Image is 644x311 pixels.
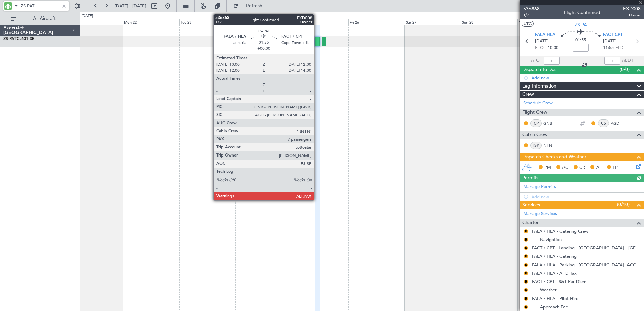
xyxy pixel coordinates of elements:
[522,66,556,74] span: Dispatch To-Dos
[613,164,618,171] span: FP
[532,237,562,242] a: --- - Navigation
[240,4,268,8] span: Refresh
[532,296,578,301] a: FALA / HLA - Pilot Hire
[524,246,528,250] button: R
[230,1,270,11] button: Refresh
[524,280,528,284] button: R
[532,262,641,268] a: FALA / HLA - Parking - [GEOGRAPHIC_DATA]- ACC # 1800
[543,142,558,148] a: NTN
[532,304,568,310] a: --- - Approach Fee
[620,66,630,73] span: (0/0)
[524,238,528,242] button: R
[522,201,540,209] span: Services
[603,38,617,45] span: [DATE]
[21,1,59,11] input: A/C (Reg. or Type)
[596,164,602,171] span: AF
[531,75,641,81] div: Add new
[598,119,609,127] div: CS
[517,19,574,25] div: Mon 29
[603,32,623,38] span: FACT CPT
[179,19,235,25] div: Tue 23
[530,142,542,149] div: ISP
[623,12,641,18] span: Owner
[535,38,549,45] span: [DATE]
[522,219,539,227] span: Charter
[523,12,540,18] span: 1/2
[535,45,546,51] span: ETOT
[522,153,586,161] span: Dispatch Checks and Weather
[348,19,405,25] div: Fri 26
[82,13,93,19] div: [DATE]
[523,100,553,107] a: Schedule Crew
[235,19,292,25] div: Wed 24
[579,164,585,171] span: CR
[544,164,551,171] span: PM
[522,21,534,27] button: UTC
[532,279,586,284] a: FACT / CPT - S&T Per Diem
[524,271,528,275] button: R
[522,82,556,90] span: Leg Information
[532,253,577,259] a: FALA / HLA - Catering
[524,288,528,292] button: R
[575,21,589,28] span: ZS-PAT
[524,254,528,258] button: R
[522,91,534,98] span: Crew
[543,120,558,126] a: GNB
[532,228,588,234] a: FALA / HLA - Catering Crew
[564,9,600,16] div: Flight Confirmed
[617,201,630,208] span: (0/10)
[7,13,73,24] button: All Aircraft
[3,37,35,41] a: ZS-PATCL601-3R
[532,245,641,251] a: FACT / CPT - Landing - [GEOGRAPHIC_DATA] - [GEOGRAPHIC_DATA] International FACT / CPT
[532,287,557,293] a: --- - Weather
[524,263,528,267] button: R
[524,305,528,309] button: R
[615,45,626,51] span: ELDT
[575,37,586,44] span: 01:55
[524,297,528,301] button: R
[603,45,614,51] span: 11:55
[623,5,641,12] span: EXD008
[66,19,123,25] div: Sun 21
[18,16,71,21] span: All Aircraft
[461,19,517,25] div: Sun 28
[532,270,577,276] a: FALA / HLA - APD Tax
[292,19,348,25] div: Thu 25
[562,164,568,171] span: AC
[522,131,548,139] span: Cabin Crew
[523,5,540,12] span: 536868
[531,57,542,64] span: ATOT
[522,109,547,116] span: Flight Crew
[123,19,179,25] div: Mon 22
[405,19,461,25] div: Sat 27
[3,37,17,41] span: ZS-PAT
[523,211,557,217] a: Manage Services
[548,45,558,51] span: 10:00
[611,120,626,126] a: AGD
[530,119,542,127] div: CP
[524,229,528,233] button: R
[622,57,633,64] span: ALDT
[535,32,555,38] span: FALA HLA
[115,3,146,9] span: [DATE] - [DATE]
